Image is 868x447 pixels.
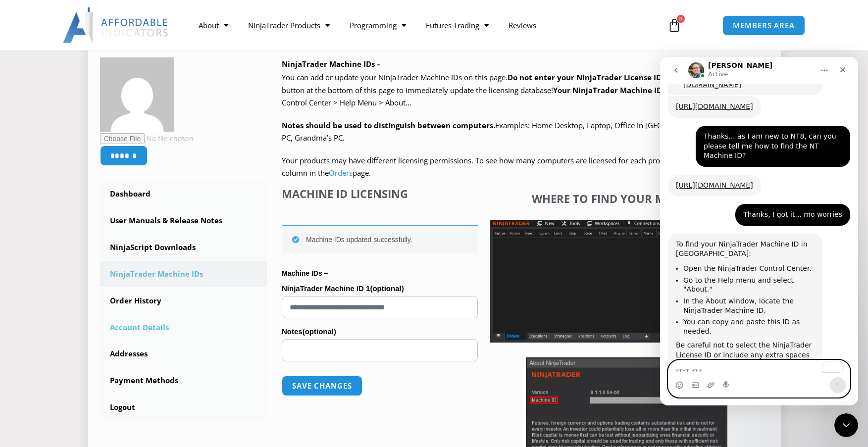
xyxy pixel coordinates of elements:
[100,181,267,207] a: Dashboard
[31,324,39,332] button: Gif picker
[100,288,267,314] a: Order History
[23,240,154,258] li: In the About window, locate the NinjaTrader Machine ID.
[100,208,267,234] a: User Manuals & Release Notes
[8,303,190,320] textarea: To enrich screen reader interactions, please activate Accessibility in Grammarly extension settings
[63,324,71,332] button: Start recording
[282,72,756,107] span: Click the ‘SAVE CHANGES’ button at the bottom of this page to immediately update the licensing da...
[653,11,696,40] a: 0
[189,14,656,37] nav: Menu
[490,192,763,205] h4: Where to find your Machine ID
[282,120,495,130] strong: Notes should be used to distinguish between computers.
[238,14,340,37] a: NinjaTrader Products
[508,72,664,82] b: Do not enter your NinjaTrader License ID.
[100,57,174,132] img: 165cfd671b26251651978c4ffe3c14d5da8ec308230d5a0f969d6d29f060b5dd
[282,155,756,178] span: Your products may have different licensing permissions. To see how many computers are licensed fo...
[282,72,508,82] span: You can add or update your NinjaTrader Machine IDs on this page.
[370,284,404,293] span: (optional)
[189,14,238,37] a: About
[660,57,858,405] iframe: To enrich screen reader interactions, please activate Accessibility in Grammarly extension settings
[282,120,756,143] span: Examples: Home Desktop, Laptop, Office In [GEOGRAPHIC_DATA], Basement PC, Grandma’s PC.
[282,59,381,69] b: NinjaTrader Machine IDs –
[329,168,353,178] a: Orders
[490,220,763,343] img: Screenshot 2025-01-17 1155544 | Affordable Indicators – NinjaTrader
[303,327,336,336] span: (optional)
[8,177,190,395] div: Larry says…
[100,261,267,287] a: NinjaTrader Machine IDs
[100,315,267,341] a: Account Details
[170,320,186,336] button: Send a message…
[23,260,154,279] li: You can copy and paste this ID as needed.
[100,395,267,420] a: Logout
[23,207,154,216] li: Open the NinjaTrader Control Center.
[733,22,795,29] span: MEMBERS AREA
[282,281,478,296] label: NinjaTrader Machine ID 1
[16,183,154,202] div: To find your NinjaTrader Machine ID in [GEOGRAPHIC_DATA]:
[100,181,267,420] nav: Account pages
[834,413,858,437] iframe: Intercom live chat
[282,376,362,396] button: Save changes
[100,341,267,367] a: Addresses
[282,187,478,200] h4: Machine ID Licensing
[100,235,267,260] a: NinjaScript Downloads
[677,15,685,23] span: 0
[47,324,55,332] button: Upload attachment
[16,284,154,351] div: Be careful not to select the NinjaTrader License ID or include any extra spaces when copying the ...
[282,324,478,339] label: Notes
[15,324,23,332] button: Emoji picker
[416,14,499,37] a: Futures Trading
[282,269,328,277] strong: Machine IDs –
[282,225,478,253] div: Machine IDs updated successfully.
[553,85,694,95] strong: Your NinjaTrader Machine ID is found
[499,14,546,37] a: Reviews
[722,15,805,36] a: MEMBERS AREA
[8,177,162,377] div: To find your NinjaTrader Machine ID in [GEOGRAPHIC_DATA]:Open the NinjaTrader Control Center.Go t...
[63,7,169,43] img: LogoAI | Affordable Indicators – NinjaTrader
[340,14,416,37] a: Programming
[100,368,267,394] a: Payment Methods
[23,219,154,237] li: Go to the Help menu and select "About."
